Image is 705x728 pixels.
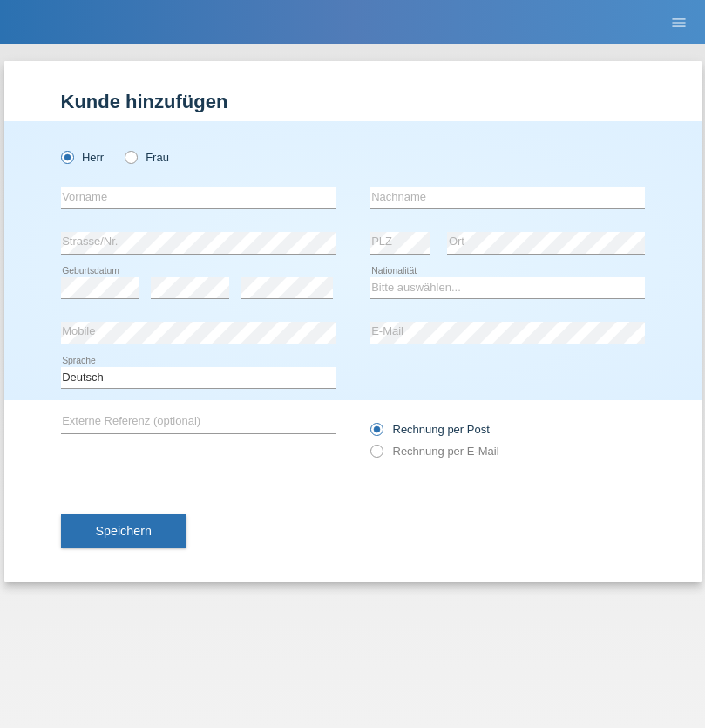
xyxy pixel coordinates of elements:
[61,91,645,112] h1: Kunde hinzufügen
[96,524,152,538] span: Speichern
[370,423,382,445] input: Rechnung per Post
[61,151,105,164] label: Herr
[125,151,136,162] input: Frau
[61,514,186,548] button: Speichern
[61,151,72,162] input: Herr
[670,14,688,31] i: menu
[370,445,499,458] label: Rechnung per E-Mail
[125,151,169,164] label: Frau
[370,423,490,436] label: Rechnung per Post
[661,17,696,27] a: menu
[370,445,382,466] input: Rechnung per E-Mail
